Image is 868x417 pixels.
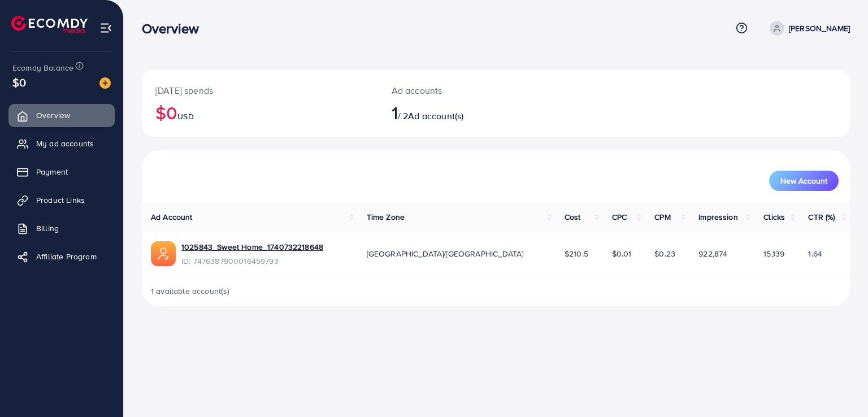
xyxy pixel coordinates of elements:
span: $0 [12,74,26,90]
a: Overview [8,104,115,127]
a: Affiliate Program [8,245,115,268]
span: [GEOGRAPHIC_DATA]/[GEOGRAPHIC_DATA] [367,248,524,259]
img: menu [99,21,112,34]
span: Time Zone [367,211,405,223]
span: $0.23 [654,248,675,259]
span: ID: 7476387900016459793 [181,255,323,267]
span: Clicks [763,211,785,223]
span: New Account [780,177,827,185]
span: Product Links [36,194,85,206]
span: 1 available account(s) [151,285,230,297]
p: Ad accounts [392,84,541,97]
h3: Overview [142,20,208,37]
h2: / 2 [392,102,541,123]
span: Ad Account [151,211,193,223]
span: CTR (%) [808,211,835,223]
img: ic-ads-acc.e4c84228.svg [151,241,176,266]
span: $0.01 [612,248,632,259]
span: CPM [654,211,670,223]
span: 1 [392,99,398,125]
a: Billing [8,217,115,240]
iframe: Chat [820,366,860,409]
span: 1.64 [808,248,822,259]
h2: $0 [155,102,364,123]
span: My ad accounts [36,138,94,149]
a: Product Links [8,189,115,211]
span: 922,874 [698,248,727,259]
a: [PERSON_NAME] [765,21,850,36]
span: Payment [36,166,68,177]
span: CPC [612,211,627,223]
button: New Account [769,171,839,191]
img: image [99,77,111,89]
p: [DATE] spends [155,84,364,97]
a: 1025843_Sweet Home_1740732218648 [181,241,323,253]
span: Ecomdy Balance [12,62,73,73]
span: Ad account(s) [408,110,463,122]
span: 15,139 [763,248,784,259]
a: My ad accounts [8,132,115,155]
span: Cost [565,211,581,223]
span: USD [177,111,193,122]
img: logo [11,16,88,33]
p: [PERSON_NAME] [789,21,850,35]
a: Payment [8,160,115,183]
span: $210.5 [565,248,588,259]
span: Affiliate Program [36,251,97,262]
span: Overview [36,110,70,121]
span: Billing [36,223,59,234]
span: Impression [698,211,738,223]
